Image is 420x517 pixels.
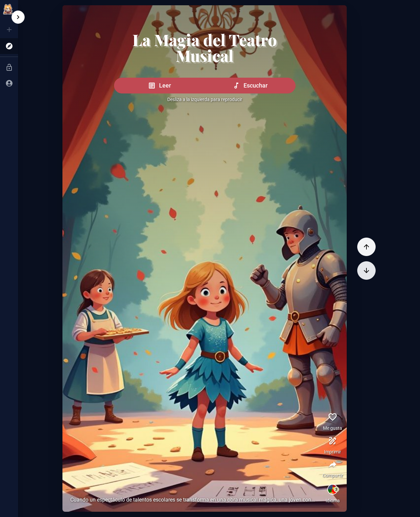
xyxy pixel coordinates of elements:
button: sidebar toggle [12,11,25,24]
p: Imprimir [324,449,341,455]
button: 3 [325,481,340,497]
p: Idioma [325,497,339,504]
div: 3 [334,487,339,492]
img: Minitale [1,3,14,16]
p: Desliza a la izquierda para reproducir [114,96,295,103]
p: Me gusta [323,425,342,431]
button: Leer [114,78,205,93]
h1: La Magia del Teatro Musical [114,32,295,63]
span: Escuchar [244,81,268,90]
p: Compartir [322,472,343,479]
span: Leer [159,81,171,90]
button: Escuchar [204,78,295,93]
div: Cuando un espectáculo de talentos escolares se transforma en una obra musical mágica, una joven c... [70,496,321,504]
